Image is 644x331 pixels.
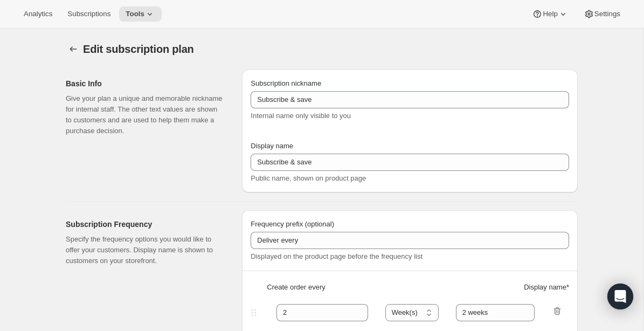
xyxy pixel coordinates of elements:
[251,252,423,260] span: Displayed on the product page before the frequency list
[66,78,225,89] h2: Basic Info
[543,10,557,18] span: Help
[61,6,117,22] button: Subscriptions
[456,304,535,321] input: 1 month
[251,220,334,228] span: Frequency prefix (optional)
[251,79,321,87] span: Subscription nickname
[251,174,366,182] span: Public name, shown on product page
[251,142,293,150] span: Display name
[17,6,59,22] button: Analytics
[66,42,81,57] button: Subscription plans
[66,219,225,230] h2: Subscription Frequency
[525,6,574,22] button: Help
[577,6,627,22] button: Settings
[126,10,144,18] span: Tools
[251,232,569,249] input: Deliver every
[24,10,52,18] span: Analytics
[119,6,162,22] button: Tools
[67,10,110,18] span: Subscriptions
[524,282,569,293] span: Display name *
[251,91,569,108] input: Subscribe & Save
[66,93,225,136] p: Give your plan a unique and memorable nickname for internal staff. The other text values are show...
[594,10,620,18] span: Settings
[267,282,325,293] span: Create order every
[251,154,569,171] input: Subscribe & Save
[83,43,194,55] span: Edit subscription plan
[251,112,351,120] span: Internal name only visible to you
[607,284,633,309] div: Open Intercom Messenger
[66,234,225,266] p: Specify the frequency options you would like to offer your customers. Display name is shown to cu...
